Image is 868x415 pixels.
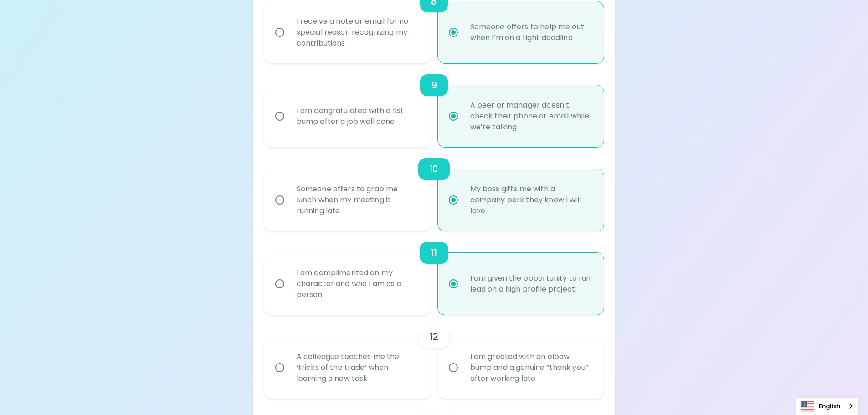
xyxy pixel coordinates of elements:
div: choice-group-check [264,147,604,231]
h6: 10 [429,162,438,176]
h6: 9 [431,78,437,92]
div: choice-group-check [264,231,604,315]
div: My boss gifts me with a company perk they know I will love [463,173,599,227]
div: I am given the opportunity to run lead on a high profile project [463,262,599,306]
div: Someone offers to grab me lunch when my meeting is running late [289,173,426,227]
div: I am congratulated with a fist bump after a job well done [289,94,426,138]
div: choice-group-check [264,315,604,399]
div: I am complimented on my character and who I am as a person [289,256,426,311]
div: I receive a note or email for no special reason recognizing my contributions [289,5,426,60]
div: A colleague teaches me the ‘tricks of the trade’ when learning a new task [289,340,426,395]
div: A peer or manager doesn’t check their phone or email while we’re talking [463,89,599,143]
a: English [796,398,858,415]
div: I am greeted with an elbow bump and a genuine “thank you” after working late [463,340,599,395]
div: Someone offers to help me out when I’m on a tight deadline [463,10,599,54]
h6: 11 [431,246,437,260]
div: Language [796,397,859,415]
h6: 12 [430,329,438,344]
div: choice-group-check [264,63,604,147]
aside: Language selected: English [796,397,859,415]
